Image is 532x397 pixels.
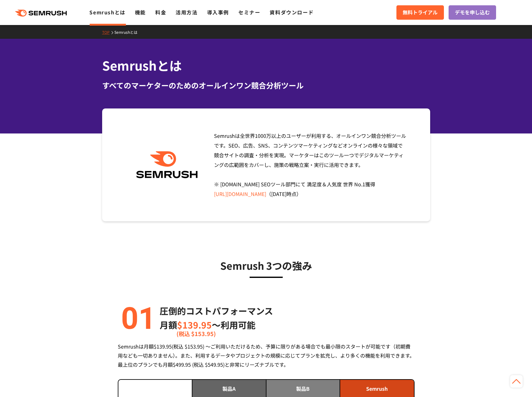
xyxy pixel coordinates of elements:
[160,304,273,318] p: 圧倒的コストパフォーマンス
[89,8,125,16] a: Semrushとは
[403,8,438,17] span: 無料トライアル
[118,342,415,369] div: Semrushは月額$139.95(税込 $153.95) ～ご利用いただけるため、予算に限りがある場合でも最小限のスタートが可能です（初期費用なども一切ありません）。また、利用するデータやプロ...
[133,151,201,178] img: Semrush
[155,8,166,16] a: 料金
[135,8,146,16] a: 機能
[476,373,525,390] iframe: Help widget launcher
[118,304,155,332] img: alt
[177,327,216,341] span: (税込 $153.95)
[102,29,114,35] a: TOP
[270,8,314,16] a: 資料ダウンロード
[102,56,430,75] h1: Semrushとは
[102,80,430,91] div: すべてのマーケターのためのオールインワン競合分析ツール
[114,29,142,35] a: Semrushとは
[449,5,496,20] a: デモを申し込む
[455,8,490,17] span: デモを申し込む
[238,8,260,16] a: セミナー
[214,132,406,198] span: Semrushは全世界1000万以上のユーザーが利用する、オールインワン競合分析ツールです。SEO、広告、SNS、コンテンツマーケティングなどオンラインの様々な領域で競合サイトの調査・分析を実現...
[207,8,229,16] a: 導入事例
[176,8,197,16] a: 活用方法
[214,190,266,198] a: [URL][DOMAIN_NAME]
[177,319,212,331] span: $139.95
[160,318,273,332] p: 月額 〜利用可能
[118,258,415,273] h3: Semrush 3つの強み
[396,5,444,20] a: 無料トライアル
